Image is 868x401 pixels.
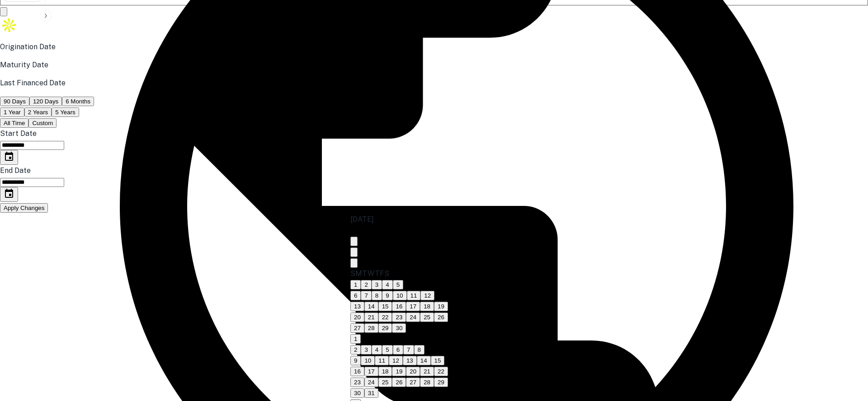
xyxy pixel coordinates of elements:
button: 23 [350,378,364,387]
button: 3 [361,345,371,354]
span: Friday [380,269,384,278]
button: 18 [420,302,434,311]
button: 20 [350,312,364,322]
button: 1 [350,280,361,289]
button: 9 [350,356,361,365]
button: 11 [375,356,389,365]
button: 29 [378,323,392,333]
button: 2 [361,280,371,289]
button: 11 [407,291,421,300]
button: 15 [378,302,392,311]
button: 4 [382,280,392,289]
button: 2 Years [24,107,52,117]
button: 6 Months [62,97,94,106]
button: 31 [364,388,378,398]
iframe: Chat Widget [823,329,868,372]
button: 19 [392,367,406,376]
div: [DATE] [350,214,448,225]
button: 19 [434,302,448,311]
button: 30 [350,388,364,398]
button: 5 [393,280,403,289]
button: 25 [420,312,434,322]
button: Previous month [350,247,358,257]
button: 6 [350,291,361,300]
button: 27 [406,378,420,387]
button: 7 [361,291,371,300]
button: 26 [392,378,406,387]
button: 1 [350,334,361,344]
button: 17 [406,302,420,311]
button: 24 [364,378,378,387]
button: 10 [361,356,375,365]
button: 28 [420,378,434,387]
button: 15 [431,356,445,365]
button: Custom [28,118,57,128]
button: 13 [403,356,417,365]
button: 17 [364,367,378,376]
button: 22 [434,367,448,376]
button: 6 [393,345,403,354]
button: 27 [350,323,364,333]
button: 2 [350,345,361,354]
button: 3 [372,280,382,289]
span: Wednesday [368,269,375,278]
button: 13 [350,302,364,311]
button: 8 [372,291,382,300]
button: 4 [372,345,382,354]
button: 25 [378,378,392,387]
button: 12 [389,356,403,365]
button: 21 [420,367,434,376]
button: 14 [364,302,378,311]
button: 20 [406,367,420,376]
button: 28 [364,323,378,333]
button: 18 [378,367,392,376]
button: 22 [378,312,392,322]
button: 24 [406,312,420,322]
button: 23 [392,312,406,322]
button: 5 [382,345,392,354]
button: calendar view is open, switch to year view [350,237,358,246]
button: 21 [364,312,378,322]
button: 29 [434,378,448,387]
button: 14 [417,356,431,365]
span: Monday [355,269,362,278]
button: 10 [393,291,407,300]
button: 5 Years [52,107,79,117]
span: Thursday [375,269,380,278]
button: 12 [420,291,434,300]
button: 30 [392,323,406,333]
button: 16 [350,367,364,376]
span: Saturday [384,269,389,278]
span: Sunday [350,269,355,278]
span: Tuesday [362,269,368,278]
button: 120 Days [29,97,62,106]
button: 26 [434,312,448,322]
button: 7 [403,345,414,354]
button: 9 [382,291,392,300]
button: 16 [392,302,406,311]
button: 8 [414,345,425,354]
button: Next month [350,258,358,268]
